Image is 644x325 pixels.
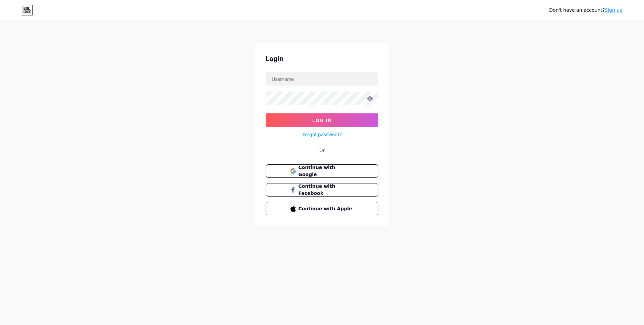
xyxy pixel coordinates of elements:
button: Continue with Apple [266,202,378,215]
span: Log In [312,117,332,123]
button: Continue with Google [266,164,378,178]
span: Continue with Facebook [299,183,354,197]
input: Username [266,72,378,86]
span: Continue with Google [299,164,354,178]
button: Continue with Facebook [266,183,378,197]
span: Continue with Apple [299,205,354,212]
a: Forgot password? [303,131,342,138]
button: Log In [266,113,378,127]
div: Or [319,147,325,154]
a: Sign up [605,7,623,13]
div: Login [266,54,378,64]
div: Don't have an account? [549,7,623,14]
